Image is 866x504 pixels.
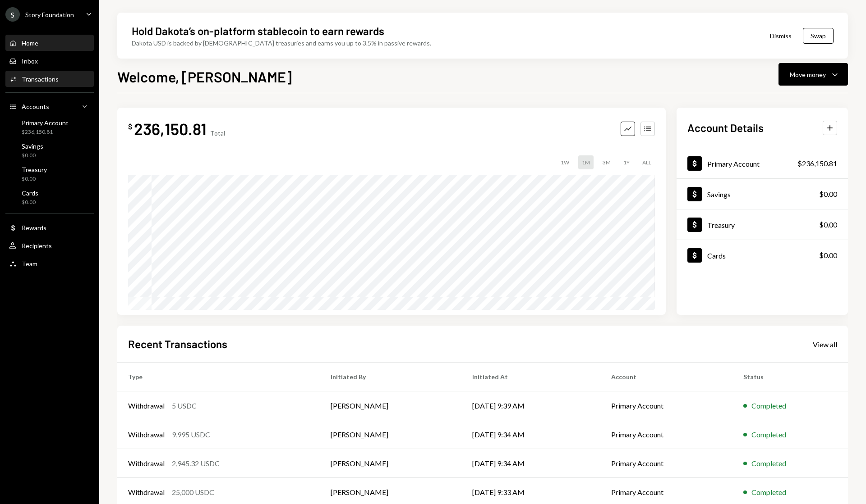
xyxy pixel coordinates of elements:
th: Initiated By [320,363,462,391]
div: Savings [22,142,43,150]
td: [DATE] 9:34 AM [461,420,600,449]
div: Cards [22,189,38,197]
div: Treasury [707,221,735,229]
div: 1W [557,155,573,169]
div: S [5,7,20,22]
th: Type [117,363,320,391]
th: Initiated At [461,363,600,391]
div: $ [128,122,132,131]
a: Treasury$0.00 [677,209,848,240]
div: Withdrawal [128,400,165,411]
div: Rewards [22,224,46,232]
a: Recipients [5,237,94,254]
a: Cards$0.00 [677,240,848,270]
a: Treasury$0.00 [5,163,94,185]
h1: Welcome, [PERSON_NAME] [117,68,292,86]
div: 1Y [620,155,633,169]
a: Primary Account$236,150.81 [677,148,848,178]
div: View all [813,340,837,349]
div: $0.00 [819,250,837,261]
div: Completed [751,400,786,411]
a: Transactions [5,71,94,87]
div: Cards [707,251,726,260]
th: Account [600,363,732,391]
div: Hold Dakota’s on-platform stablecoin to earn rewards [132,23,384,38]
div: Completed [751,429,786,440]
div: 1M [578,155,594,169]
div: $0.00 [22,175,47,183]
div: 236,150.81 [134,118,207,139]
td: [PERSON_NAME] [320,391,462,420]
div: Treasury [22,166,47,173]
div: Primary Account [22,119,69,127]
div: $236,150.81 [22,128,69,136]
div: $0.00 [819,219,837,230]
div: $0.00 [22,152,43,159]
h2: Account Details [687,120,764,135]
td: Primary Account [600,420,732,449]
a: View all [813,339,837,349]
button: Move money [778,63,848,86]
div: Transactions [22,75,59,83]
a: Primary Account$236,150.81 [5,116,94,138]
div: Team [22,260,37,268]
div: Primary Account [707,159,760,168]
div: $236,150.81 [797,158,837,169]
td: Primary Account [600,449,732,478]
h2: Recent Transactions [128,336,227,351]
td: [DATE] 9:34 AM [461,449,600,478]
td: [PERSON_NAME] [320,420,462,449]
div: 9,995 USDC [172,429,210,440]
th: Status [732,363,848,391]
div: Home [22,39,38,47]
div: 5 USDC [172,400,197,411]
button: Dismiss [759,25,803,46]
div: Withdrawal [128,429,165,440]
a: Savings$0.00 [677,179,848,209]
div: Completed [751,458,786,469]
div: Inbox [22,57,38,65]
div: Savings [707,190,731,199]
div: Total [210,129,225,137]
td: [PERSON_NAME] [320,449,462,478]
a: Savings$0.00 [5,140,94,161]
div: $0.00 [819,189,837,200]
div: 3M [599,155,614,169]
a: Rewards [5,219,94,236]
a: Inbox [5,53,94,69]
td: Primary Account [600,391,732,420]
div: Withdrawal [128,458,165,469]
div: Completed [751,487,786,498]
div: Withdrawal [128,487,165,498]
div: Dakota USD is backed by [DEMOGRAPHIC_DATA] treasuries and earns you up to 3.5% in passive rewards. [132,38,431,48]
a: Cards$0.00 [5,186,94,208]
div: Move money [790,70,826,79]
td: [DATE] 9:39 AM [461,391,600,420]
div: Recipients [22,242,52,250]
a: Accounts [5,98,94,114]
div: ALL [639,155,655,169]
div: Story Foundation [25,11,74,18]
a: Home [5,35,94,51]
div: Accounts [22,103,49,110]
button: Swap [803,28,834,44]
div: 25,000 USDC [172,487,214,498]
a: Team [5,255,94,272]
div: $0.00 [22,199,38,206]
div: 2,945.32 USDC [172,458,220,469]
